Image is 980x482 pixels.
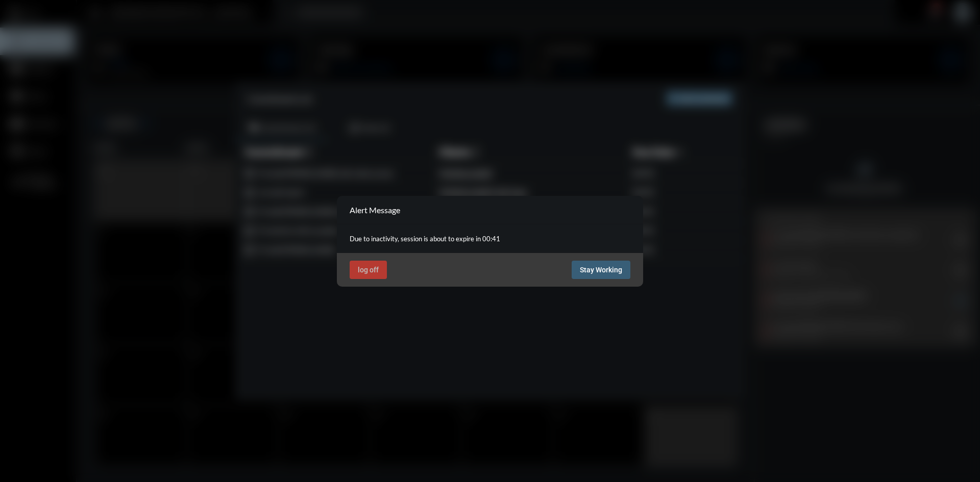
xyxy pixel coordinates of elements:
[580,266,622,274] span: Stay Working
[350,235,630,243] p: Due to inactivity, session is about to expire in 00:41
[350,205,400,215] h2: Alert Message
[358,266,379,274] span: log off
[350,261,387,279] button: log off
[572,261,630,279] button: Stay Working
